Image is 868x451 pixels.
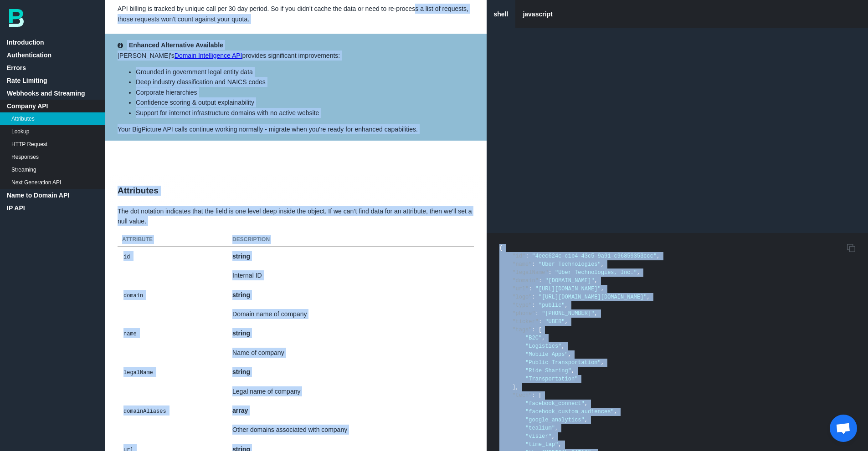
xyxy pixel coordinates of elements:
[539,278,542,284] span: :
[585,400,588,407] span: ,
[512,286,529,292] span: "url"
[539,327,542,333] span: [
[228,343,473,362] td: Name of company
[545,278,594,284] span: "[DOMAIN_NAME]"
[512,261,532,268] span: "name"
[105,206,487,227] p: The dot notation indicates that the field is one level deep inside the object. If we can’t find d...
[105,175,487,206] h2: Attributes
[542,310,594,317] span: "[PHONE_NUMBER]"
[532,253,657,259] span: "4eec624c-c1b4-43c5-9a91-c96859353ccc"
[525,335,542,341] span: "B2C"
[232,368,250,375] strong: string
[568,351,571,358] span: ,
[647,294,650,300] span: ,
[512,269,548,276] span: "legalName"
[122,253,131,262] code: id
[558,441,561,448] span: ,
[122,407,168,416] code: domainAliases
[122,291,144,300] code: domain
[122,368,154,377] code: legalName
[549,269,552,276] span: :
[555,425,558,431] span: ,
[555,269,637,276] span: "Uber Technologies, Inc."
[594,310,597,317] span: ,
[535,310,539,317] span: :
[525,368,571,374] span: "Ride Sharing"
[232,291,250,299] strong: string
[532,327,535,333] span: :
[525,400,585,407] span: "facebook_connect"
[136,77,474,87] li: Deep industry classification and NAICS codes
[565,319,568,325] span: ,
[512,310,535,317] span: "phone"
[105,4,487,24] p: API billing is tracked by unique call per 30 day period. So if you didn't cache the data or need ...
[637,269,640,276] span: ,
[9,9,24,27] img: bp-logo-B-teal.svg
[542,335,545,341] span: ,
[129,41,223,49] strong: Enhanced Alternative Available
[532,302,535,309] span: :
[539,319,542,325] span: :
[539,294,647,300] span: "[URL][DOMAIN_NAME][DOMAIN_NAME]"
[532,392,535,399] span: :
[585,417,588,423] span: ,
[512,302,532,309] span: "type"
[228,266,473,285] td: Internal ID
[539,261,601,268] span: "Uber Technologies"
[136,97,474,107] li: Confidence scoring & output explainability
[539,302,565,309] span: "public"
[601,360,604,366] span: ,
[512,253,525,259] span: "id"
[552,433,555,440] span: ,
[525,417,585,423] span: "google_analytics"
[136,67,474,77] li: Grounded in government legal entity data
[601,261,604,268] span: ,
[512,319,539,325] span: "ticker"
[529,286,532,292] span: :
[122,329,138,339] code: name
[525,253,529,259] span: :
[571,368,575,374] span: ,
[232,329,250,337] strong: string
[545,319,565,325] span: "UBER"
[228,420,473,439] td: Other domains associated with company
[594,278,597,284] span: ,
[105,34,487,141] aside: [PERSON_NAME]'s provides significant improvements: Your BigPicture API calls continue working nor...
[512,392,532,399] span: "tech"
[525,376,578,382] span: "Transportation"
[232,407,248,414] strong: array
[535,286,601,292] span: "[URL][DOMAIN_NAME]"
[175,52,242,59] a: Domain Intelligence API
[232,253,250,260] strong: string
[614,409,617,415] span: ,
[499,245,503,251] span: {
[512,294,532,300] span: "logo"
[601,286,604,292] span: ,
[525,441,558,448] span: "time_tap"
[512,384,519,390] span: ],
[532,261,535,268] span: :
[525,409,614,415] span: "facebook_custom_audiences"
[136,108,474,118] li: Support for internet infrastructure domains with no active website
[830,415,857,442] a: Open chat
[228,382,473,401] td: Legal name of company
[228,304,473,324] td: Domain name of company
[565,302,568,309] span: ,
[525,360,601,366] span: "Public Transportation"
[512,278,539,284] span: "domain"
[512,327,532,333] span: "tags"
[539,392,542,399] span: [
[118,233,228,247] th: Attribute
[657,253,660,259] span: ,
[561,343,565,350] span: ,
[525,351,568,358] span: "Mobile Apps"
[228,233,473,247] th: Description
[525,343,561,350] span: "Logistics"
[532,294,535,300] span: :
[525,433,552,440] span: "visier"
[136,87,474,97] li: Corporate hierarchies
[525,425,555,431] span: "tealium"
